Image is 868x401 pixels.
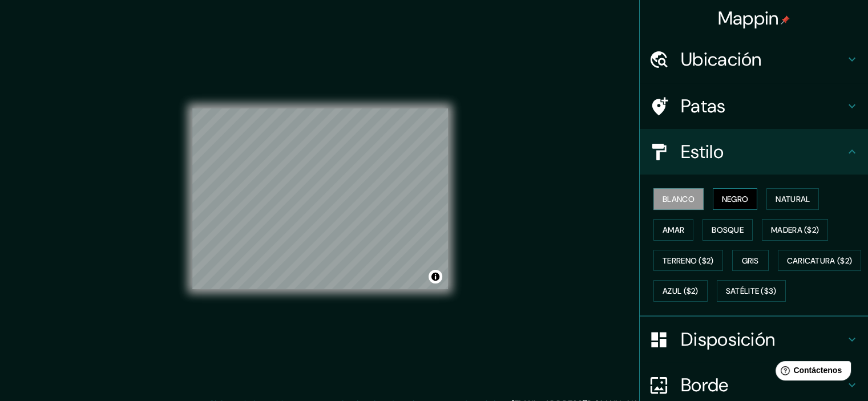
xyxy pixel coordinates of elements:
button: Natural [766,188,819,210]
font: Mappin [718,6,779,30]
font: Gris [742,256,759,266]
font: Amar [663,225,684,235]
button: Madera ($2) [762,219,828,241]
button: Satélite ($3) [717,280,786,302]
font: Madera ($2) [771,225,819,235]
font: Estilo [681,140,724,164]
font: Ubicación [681,47,762,71]
img: pin-icon.png [781,15,790,25]
button: Activar o desactivar atribución [429,270,442,283]
font: Azul ($2) [663,286,699,297]
font: Negro [722,194,749,204]
font: Satélite ($3) [726,286,777,297]
iframe: Lanzador de widgets de ayuda [766,357,855,388]
button: Terreno ($2) [653,250,723,272]
font: Terreno ($2) [663,256,714,266]
div: Disposición [640,317,868,362]
font: Blanco [663,194,695,204]
button: Bosque [703,219,753,241]
button: Caricatura ($2) [778,250,862,272]
font: Borde [681,373,729,397]
button: Amar [653,219,693,241]
button: Azul ($2) [653,280,708,302]
font: Disposición [681,327,775,351]
div: Patas [640,83,868,129]
font: Patas [681,94,726,118]
button: Gris [732,250,769,272]
div: Ubicación [640,37,868,82]
button: Negro [713,188,758,210]
button: Blanco [653,188,704,210]
font: Caricatura ($2) [787,256,853,266]
font: Bosque [712,225,744,235]
font: Natural [776,194,810,204]
div: Estilo [640,129,868,175]
canvas: Mapa [192,108,448,289]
